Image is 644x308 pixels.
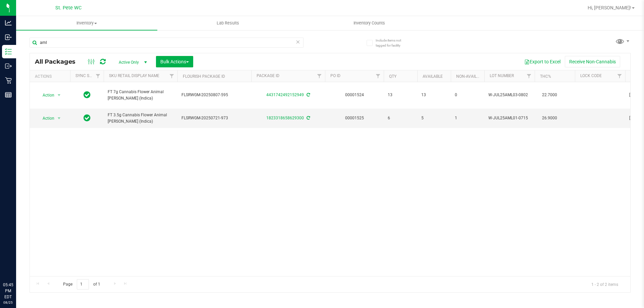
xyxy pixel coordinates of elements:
span: Hi, [PERSON_NAME]! [588,5,631,10]
span: Action [37,114,55,123]
span: 1 [455,115,480,121]
a: Package ID [257,73,279,78]
input: Search Package ID, Item Name, SKU, Lot or Part Number... [30,38,304,48]
a: Non-Available [456,74,486,79]
span: Inventory Counts [344,20,394,26]
span: 1 - 2 of 2 items [586,279,624,289]
span: Clear [296,38,300,46]
inline-svg: Inbound [5,34,12,41]
span: 26.9000 [539,113,560,123]
a: Sync Status [75,73,101,78]
inline-svg: Outbound [5,63,12,69]
span: Lab Results [208,20,248,26]
span: 6 [388,115,413,121]
a: Available [423,74,443,79]
button: Receive Non-Cannabis [565,56,620,67]
a: Lot Number [490,73,514,78]
a: Filter [166,70,177,82]
inline-svg: Analytics [5,19,12,26]
div: Actions [35,74,67,79]
span: 0 [455,92,480,98]
span: FLSRWGM-20250721-973 [181,115,247,121]
a: PO ID [330,73,340,78]
a: 00001525 [345,116,364,120]
span: W-JUL25AML01-0715 [488,115,531,121]
span: 13 [388,92,413,98]
inline-svg: Retail [5,77,12,84]
a: Filter [524,70,535,82]
span: Sync from Compliance System [306,116,310,120]
span: select [55,114,63,123]
span: FT 3.5g Cannabis Flower Animal [PERSON_NAME] (Indica) [108,112,173,125]
a: Filter [314,70,325,82]
a: Qty [389,74,396,79]
p: 05:45 PM EDT [3,282,13,300]
span: Inventory [16,20,157,26]
span: 5 [421,115,447,121]
iframe: Resource center [7,254,27,274]
p: 08/25 [3,300,13,305]
span: All Packages [35,58,82,65]
a: Filter [373,70,384,82]
span: In Sync [84,113,91,123]
a: Flourish Package ID [183,74,225,79]
span: Page of 1 [57,279,106,290]
a: 4431742492152949 [266,93,304,97]
span: 13 [421,92,447,98]
button: Export to Excel [520,56,565,67]
inline-svg: Reports [5,91,12,98]
a: Inventory Counts [299,16,440,30]
button: Bulk Actions [156,56,193,67]
a: THC% [540,74,551,79]
span: 22.7000 [539,90,560,100]
input: 1 [77,279,89,290]
span: W-JUL25AML03-0802 [488,92,531,98]
a: Filter [614,70,625,82]
span: Include items not tagged for facility [376,38,409,48]
span: Sync from Compliance System [306,93,310,97]
a: 00001524 [345,93,364,97]
a: Inventory [16,16,157,30]
a: Filter [93,70,104,82]
a: Sku Retail Display Name [109,73,159,78]
a: 1823318658629300 [266,116,304,120]
span: Bulk Actions [160,59,189,64]
span: FT 7g Cannabis Flower Animal [PERSON_NAME] (Indica) [108,89,173,102]
span: In Sync [84,90,91,100]
a: Lab Results [157,16,299,30]
inline-svg: Inventory [5,48,12,55]
span: Action [37,90,55,100]
span: FLSRWGM-20250807-595 [181,92,247,98]
a: Lock Code [580,73,602,78]
span: St. Pete WC [55,5,82,11]
span: select [55,90,63,100]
